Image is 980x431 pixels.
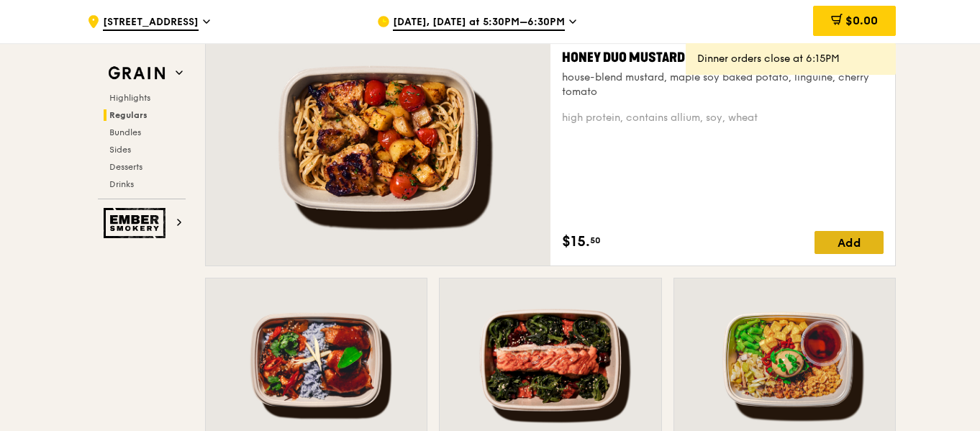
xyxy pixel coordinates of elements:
span: Sides [109,145,131,155]
span: $0.00 [845,14,878,27]
span: Regulars [109,110,148,120]
span: [STREET_ADDRESS] [103,15,199,31]
span: Bundles [109,127,141,137]
img: Grain web logo [104,60,170,86]
span: Drinks [109,179,134,189]
div: high protein, contains allium, soy, wheat [562,111,884,125]
span: $15. [562,231,590,253]
span: 50 [590,235,601,246]
div: Dinner orders close at 6:15PM [697,52,884,66]
img: Ember Smokery web logo [104,208,170,238]
span: Desserts [109,162,142,172]
span: Highlights [109,93,150,103]
div: house-blend mustard, maple soy baked potato, linguine, cherry tomato [562,71,884,99]
span: [DATE], [DATE] at 5:30PM–6:30PM [393,15,565,31]
div: Honey Duo Mustard Chicken [562,47,884,68]
div: Add [815,231,884,254]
